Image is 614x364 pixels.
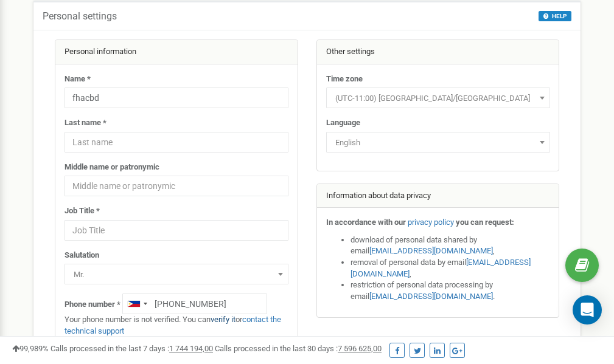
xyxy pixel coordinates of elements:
[326,117,360,129] label: Language
[326,132,550,153] span: English
[65,74,91,85] label: Name *
[65,176,288,196] input: Middle name or patronymic
[330,90,546,107] span: (UTC-11:00) Pacific/Midway
[65,220,288,241] input: Job Title
[65,132,288,153] input: Last name
[122,294,267,314] input: +1-800-555-55-55
[43,11,117,22] h5: Personal settings
[55,40,298,64] div: Personal information
[65,299,120,311] label: Phone number *
[338,344,382,353] u: 7 596 625,00
[65,264,288,284] span: Mr.
[317,184,559,208] div: Information about data privacy
[408,218,454,227] a: privacy policy
[65,162,159,173] label: Middle name or patronymic
[65,314,288,337] p: Your phone number is not verified. You can or
[211,315,235,324] a: verify it
[330,134,546,151] span: English
[369,292,493,301] a: [EMAIL_ADDRESS][DOMAIN_NAME]
[169,344,213,353] u: 1 744 194,00
[539,11,571,21] button: HELP
[351,280,550,302] li: restriction of personal data processing by email .
[351,257,550,280] li: removal of personal data by email ,
[12,344,49,353] span: 99,989%
[69,266,284,283] span: Mr.
[326,88,550,108] span: (UTC-11:00) Pacific/Midway
[215,344,382,353] span: Calls processed in the last 30 days :
[573,295,602,325] div: Open Intercom Messenger
[351,235,550,257] li: download of personal data shared by email ,
[51,344,213,353] span: Calls processed in the last 7 days :
[326,74,363,85] label: Time zone
[65,250,99,261] label: Salutation
[65,88,288,108] input: Name
[123,294,151,314] div: Telephone country code
[326,218,406,227] strong: In accordance with our
[351,258,531,278] a: [EMAIL_ADDRESS][DOMAIN_NAME]
[369,246,493,255] a: [EMAIL_ADDRESS][DOMAIN_NAME]
[456,218,514,227] strong: you can request:
[65,117,106,129] label: Last name *
[65,205,100,217] label: Job Title *
[317,40,559,64] div: Other settings
[65,315,281,335] a: contact the technical support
